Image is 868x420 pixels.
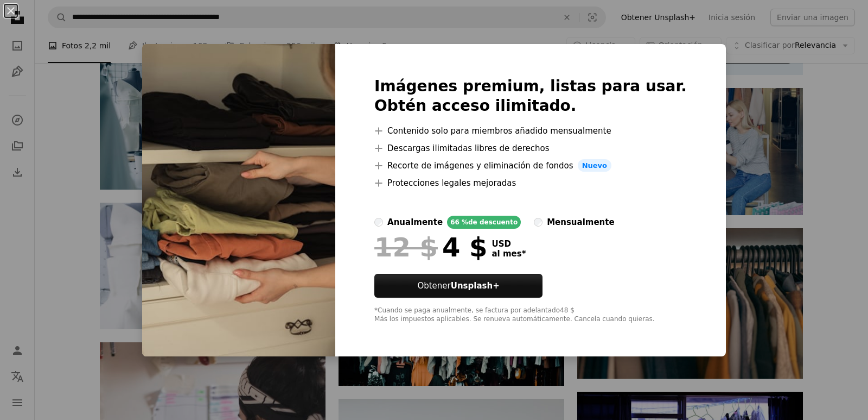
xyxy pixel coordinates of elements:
[578,159,611,172] span: Nuevo
[447,216,521,229] div: 66 % de descuento
[374,274,542,298] button: ObtenerUnsplash+
[142,44,335,357] img: premium_photo-1677624876704-533c6b625fb9
[374,142,687,155] li: Descargas ilimitadas libres de derechos
[374,218,383,227] input: anualmente66 %de descuento
[492,239,526,249] span: USD
[492,249,526,259] span: al mes *
[451,281,500,291] strong: Unsplash+
[374,124,687,137] li: Contenido solo para miembros añadido mensualmente
[547,216,614,229] div: mensualmente
[374,159,687,172] li: Recorte de imágenes y eliminación de fondos
[374,177,687,190] li: Protecciones legales mejoradas
[534,218,542,227] input: mensualmente
[374,233,438,261] span: 12 $
[374,233,487,261] div: 4 $
[374,306,687,324] div: *Cuando se paga anualmente, se factura por adelantado 48 $ Más los impuestos aplicables. Se renue...
[387,216,443,229] div: anualmente
[374,77,687,116] h2: Imágenes premium, listas para usar. Obtén acceso ilimitado.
